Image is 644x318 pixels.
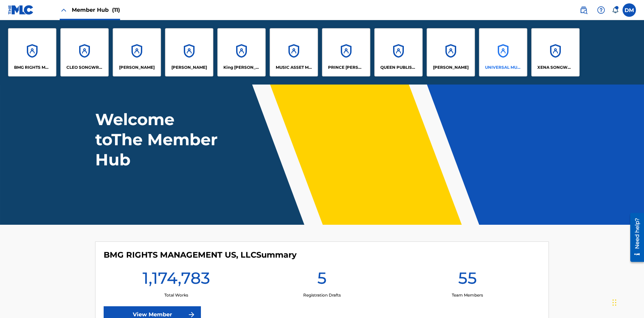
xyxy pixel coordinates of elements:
a: AccountsCLEO SONGWRITER [60,28,109,76]
span: (11) [112,7,120,13]
img: search [580,6,588,14]
div: Help [594,3,608,17]
p: MUSIC ASSET MANAGEMENT (MAM) [276,64,312,70]
p: Registration Drafts [303,292,341,298]
a: AccountsPRINCE [PERSON_NAME] [322,28,370,76]
p: PRINCE MCTESTERSON [328,64,365,70]
img: Close [60,6,68,14]
a: AccountsXENA SONGWRITER [531,28,580,76]
h1: 1,174,783 [143,268,210,292]
h1: 55 [458,268,477,292]
div: Drag [612,293,616,313]
p: Team Members [452,292,483,298]
p: EYAMA MCSINGER [171,64,207,70]
div: Notifications [612,7,619,13]
a: Accounts[PERSON_NAME] [165,28,213,76]
a: Accounts[PERSON_NAME] [113,28,161,76]
iframe: Chat Widget [610,286,644,318]
h1: 5 [317,268,327,292]
a: Public Search [577,3,590,17]
p: King McTesterson [223,64,260,70]
p: CLEO SONGWRITER [66,64,103,70]
a: AccountsBMG RIGHTS MANAGEMENT US, LLC [8,28,56,76]
h1: Welcome to The Member Hub [95,109,221,170]
p: ELVIS COSTELLO [119,64,155,70]
p: RONALD MCTESTERSON [433,64,469,70]
a: AccountsKing [PERSON_NAME] [217,28,266,76]
a: AccountsQUEEN PUBLISHA [374,28,423,76]
a: AccountsMUSIC ASSET MANAGEMENT (MAM) [270,28,318,76]
div: User Menu [623,3,636,17]
a: Accounts[PERSON_NAME] [427,28,475,76]
iframe: Resource Center [625,210,644,265]
h4: BMG RIGHTS MANAGEMENT US, LLC [104,250,297,260]
img: help [597,6,605,14]
span: Member Hub [72,6,120,14]
p: UNIVERSAL MUSIC PUB GROUP [485,64,522,70]
p: Total Works [164,292,188,298]
p: QUEEN PUBLISHA [380,64,417,70]
p: BMG RIGHTS MANAGEMENT US, LLC [14,64,51,70]
p: XENA SONGWRITER [537,64,574,70]
img: MLC Logo [8,5,34,15]
a: AccountsUNIVERSAL MUSIC PUB GROUP [479,28,527,76]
